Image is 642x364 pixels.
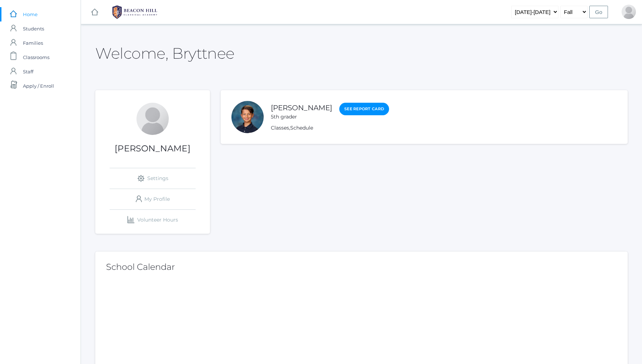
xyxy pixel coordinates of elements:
div: Levi Dailey-Langin [231,101,264,133]
h2: Welcome, Bryttnee [95,45,235,62]
a: Volunteer Hours [110,210,196,230]
a: Classes [271,125,289,131]
span: Classrooms [23,50,49,64]
img: 1_BHCALogos-05.png [108,3,162,21]
span: Apply / Enroll [23,79,54,93]
div: Bryttnee Dailey [136,103,169,135]
h2: School Calendar [106,262,617,272]
a: My Profile [110,189,196,209]
span: Students [23,21,44,36]
a: Settings [110,168,196,189]
a: See Report Card [339,103,389,115]
span: Home [23,7,38,21]
div: , [271,124,389,132]
div: 5th grader [271,113,332,121]
div: Bryttnee Dailey [622,5,636,19]
span: Families [23,36,43,50]
input: Go [589,6,608,18]
span: Staff [23,64,33,79]
a: Schedule [290,125,313,131]
a: [PERSON_NAME] [271,103,332,112]
h1: [PERSON_NAME] [95,144,210,153]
